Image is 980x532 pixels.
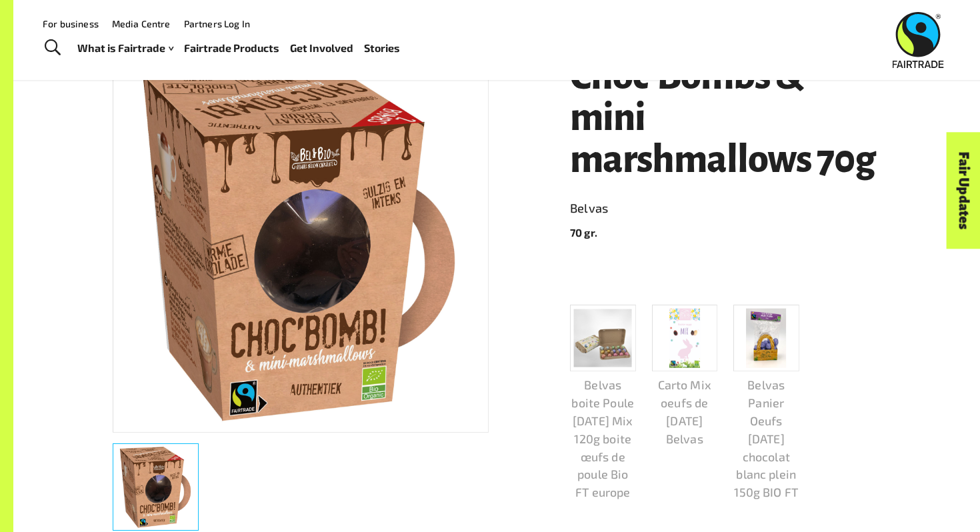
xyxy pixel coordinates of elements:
a: For business [43,18,99,29]
a: Toggle Search [36,31,69,65]
img: Fairtrade Australia New Zealand logo [893,12,944,68]
a: Stories [364,39,400,58]
p: Carto Mix oeufs de [DATE] Belvas [652,376,718,447]
h1: Choc’Bombs & mini marshmallows 70g [570,55,881,180]
p: Belvas boite Poule [DATE] Mix 120g boite œufs de poule Bio FT europe [570,376,636,501]
a: Belvas Panier Oeufs [DATE] chocolat blanc plein 150g BIO FT [733,305,799,501]
p: 70 gr. [570,225,881,241]
a: Partners Log In [184,18,250,29]
a: Get Involved [290,39,353,58]
a: Belvas boite Poule [DATE] Mix 120g boite œufs de poule Bio FT europe [570,305,636,501]
a: What is Fairtrade [77,39,173,58]
a: Carto Mix oeufs de [DATE] Belvas [652,305,718,448]
p: Belvas Panier Oeufs [DATE] chocolat blanc plein 150g BIO FT [733,376,799,501]
a: Media Centre [112,18,171,29]
a: Belvas [570,198,881,219]
a: Fairtrade Products [184,39,279,58]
